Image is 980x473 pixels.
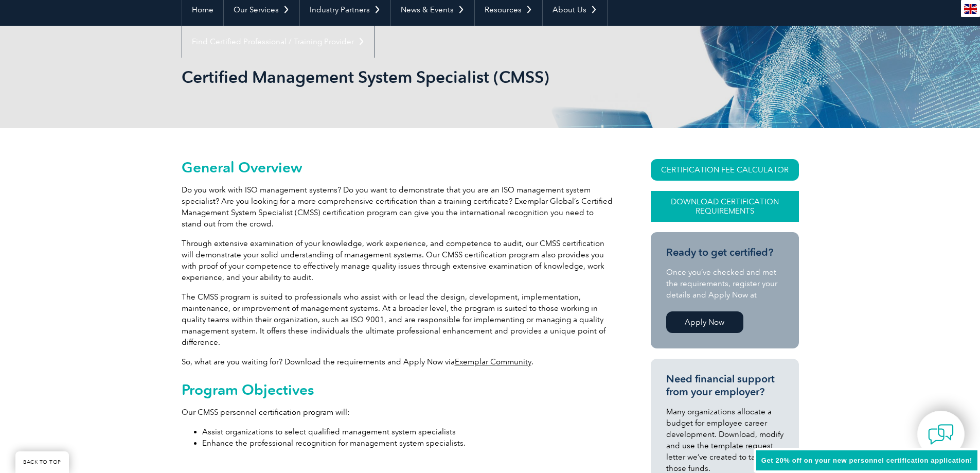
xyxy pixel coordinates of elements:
li: Assist organizations to select qualified management system specialists [202,426,614,437]
p: The CMSS program is suited to professionals who assist with or lead the design, development, impl... [182,291,614,348]
p: Through extensive examination of your knowledge, work experience, and competence to audit, our CM... [182,238,614,283]
a: Download Certification Requirements [651,191,799,222]
h2: Program Objectives [182,381,614,398]
a: Find Certified Professional / Training Provider [182,26,375,58]
h1: Certified Management System Specialist (CMSS) [182,67,577,87]
h2: General Overview [182,159,614,176]
img: contact-chat.png [928,422,954,447]
p: Our CMSS personnel certification program will: [182,407,614,418]
a: Apply Now [666,311,743,333]
li: Enhance the professional recognition for management system specialists. [202,437,614,449]
a: Exemplar Community [455,357,531,366]
a: BACK TO TOP [15,451,69,473]
p: So, what are you waiting for? Download the requirements and Apply Now via . [182,356,614,367]
span: Get 20% off on your new personnel certification application! [761,457,972,464]
img: en [964,4,977,14]
p: Once you’ve checked and met the requirements, register your details and Apply Now at [666,267,783,301]
h3: Ready to get certified? [666,246,783,259]
a: CERTIFICATION FEE CALCULATOR [651,159,799,181]
h3: Need financial support from your employer? [666,373,783,398]
p: Do you work with ISO management systems? Do you want to demonstrate that you are an ISO managemen... [182,184,614,230]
